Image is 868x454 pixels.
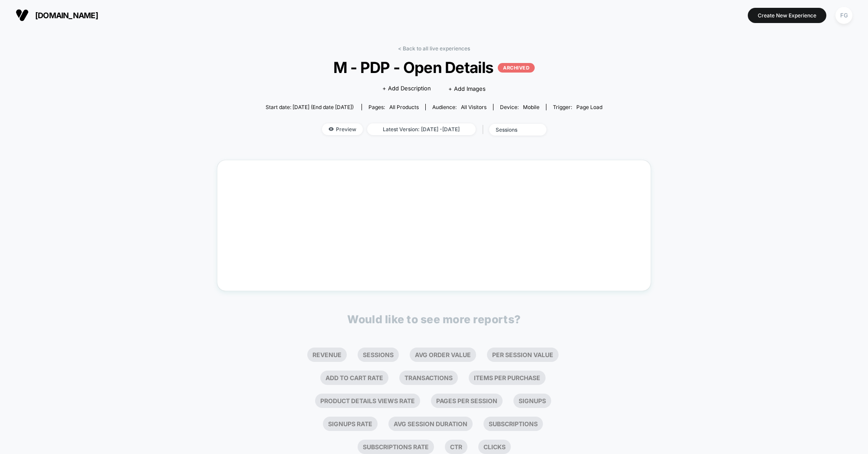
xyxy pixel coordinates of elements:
div: Pages: [368,104,419,110]
div: Audience: [432,104,487,110]
span: [DOMAIN_NAME] [35,11,98,20]
span: + Add Description [382,84,431,93]
li: Avg Session Duration [388,417,473,431]
li: Ctr [445,440,467,454]
span: + Add Images [448,85,486,92]
span: Page Load [576,104,602,110]
div: Trigger: [553,104,602,110]
span: mobile [523,104,539,110]
a: < Back to all live experiences [398,45,470,52]
li: Transactions [399,371,458,385]
span: M - PDP - Open Details [283,58,585,76]
span: Start date: [DATE] (End date [DATE]) [266,104,354,110]
li: Signups [513,394,551,408]
div: sessions [496,126,530,133]
li: Items Per Purchase [469,371,546,385]
li: Add To Cart Rate [320,371,388,385]
span: Device: [493,104,546,110]
span: all products [389,104,419,110]
li: Sessions [358,348,399,362]
p: ARCHIVED [498,63,535,73]
li: Revenue [307,348,347,362]
li: Subscriptions Rate [358,440,434,454]
img: Visually logo [16,9,29,22]
li: Avg Order Value [410,348,476,362]
button: Create New Experience [748,8,826,23]
p: Would like to see more reports? [347,313,521,326]
button: [DOMAIN_NAME] [13,8,101,22]
span: Preview [322,123,363,135]
span: Latest Version: [DATE] - [DATE] [367,123,476,135]
li: Clicks [478,440,511,454]
span: All Visitors [461,104,487,110]
span: | [480,123,489,136]
li: Product Details Views Rate [315,394,420,408]
li: Subscriptions [483,417,543,431]
div: FG [835,7,852,24]
button: FG [833,7,855,24]
li: Pages Per Session [431,394,503,408]
li: Per Session Value [487,348,559,362]
li: Signups Rate [323,417,378,431]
